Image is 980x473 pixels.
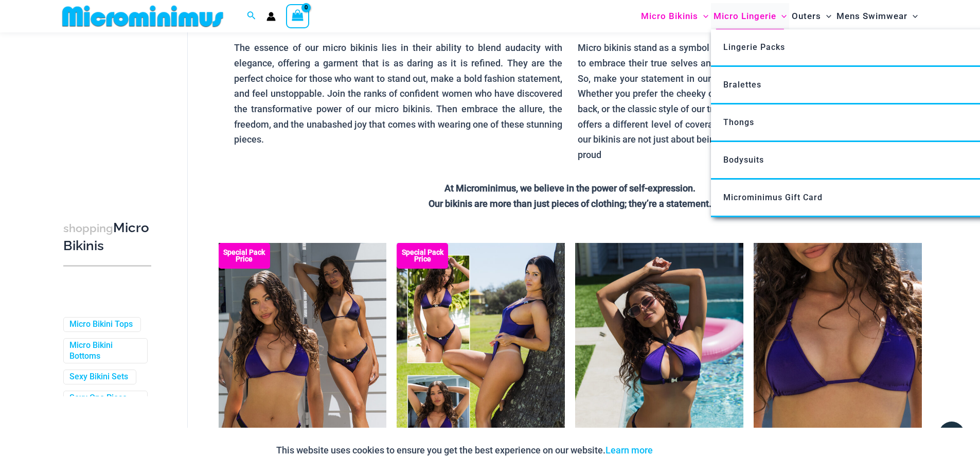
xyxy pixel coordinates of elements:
span: Menu Toggle [776,3,787,29]
h3: Micro Bikinis [63,219,151,255]
a: Micro LingerieMenu ToggleMenu Toggle [711,3,789,29]
button: Accept [661,438,704,463]
a: Micro Bikini Tops [69,319,133,330]
nav: Site Navigation [637,2,922,31]
a: OutersMenu ToggleMenu Toggle [789,3,834,29]
a: Micro BikinisMenu ToggleMenu Toggle [638,3,711,29]
span: Bralettes [723,80,761,90]
span: Microminimus Gift Card [723,192,823,202]
span: shopping [63,222,113,235]
span: Outers [792,3,821,29]
a: Sexy One Piece Monokinis [69,393,139,414]
span: Menu Toggle [698,3,708,29]
span: Bodysuits [723,155,764,165]
span: Thongs [723,117,754,127]
span: Menu Toggle [821,3,831,29]
p: This website uses cookies to ensure you get the best experience on our website. [276,443,653,458]
p: The essence of our micro bikinis lies in their ability to blend audacity with elegance, offering ... [234,40,563,147]
a: Account icon link [266,12,276,21]
span: Micro Lingerie [714,3,776,29]
a: Search icon link [247,10,256,23]
a: View Shopping Cart, empty [286,4,310,28]
p: Micro bikinis stand as a symbol of empowerment, tailored for women who dare to embrace their true... [578,40,906,163]
a: Learn more [605,445,653,456]
strong: Our bikinis are more than just pieces of clothing; they’re a statement. [429,198,711,209]
b: Special Pack Price [397,249,448,262]
img: MM SHOP LOGO FLAT [58,5,227,28]
span: Micro Bikinis [641,3,698,29]
a: Micro Bikini Bottoms [69,340,139,362]
span: Menu Toggle [907,3,918,29]
span: Lingerie Packs [723,42,785,52]
b: Special Pack Price [219,249,270,262]
span: Mens Swimwear [836,3,907,29]
a: Mens SwimwearMenu ToggleMenu Toggle [834,3,920,29]
a: Sexy Bikini Sets [69,372,128,382]
strong: At Microminimus, we believe in the power of self-expression. [444,183,696,194]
